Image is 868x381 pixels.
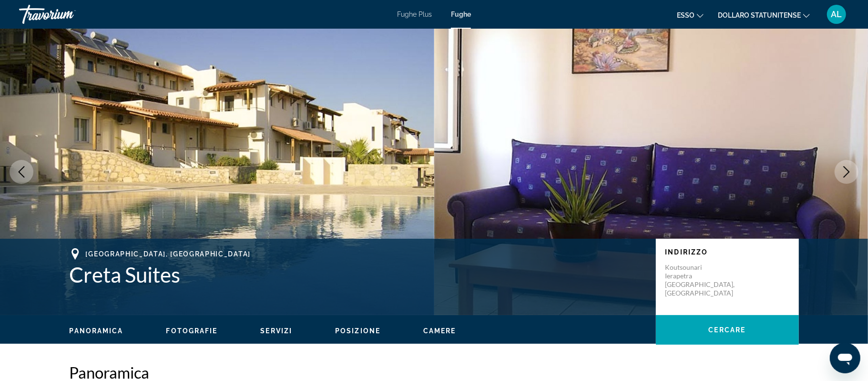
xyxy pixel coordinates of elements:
p: Indirizzo [665,248,789,256]
font: AL [831,9,842,19]
span: Cercare [709,326,746,334]
button: Panoramica [70,327,123,335]
button: Fotografie [166,327,218,335]
button: Posizione [335,327,380,335]
button: Cambia lingua [677,8,704,22]
span: Panoramica [70,327,123,335]
button: Servizi [261,327,293,335]
span: Camere [423,327,456,335]
iframe: Pulsante per aprire la finestra di messaggistica [830,343,860,373]
button: Next image [835,160,858,184]
h1: Creta Suites [70,262,646,287]
span: [GEOGRAPHIC_DATA], [GEOGRAPHIC_DATA] [86,250,251,258]
button: Cercare [656,315,799,345]
font: Dollaro statunitense [718,11,801,19]
button: Cambia valuta [718,8,810,22]
button: Previous image [10,160,33,184]
span: Servizi [261,327,293,335]
a: Travorio [19,2,114,27]
a: Fughe [451,11,471,18]
font: Esso [677,11,694,19]
button: Menu utente [824,4,849,24]
span: Posizione [335,327,380,335]
p: Koutsounari Ierapetra [GEOGRAPHIC_DATA], [GEOGRAPHIC_DATA] [665,263,742,297]
span: Fotografie [166,327,218,335]
a: Fughe Plus [397,11,432,18]
button: Camere [423,327,456,335]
